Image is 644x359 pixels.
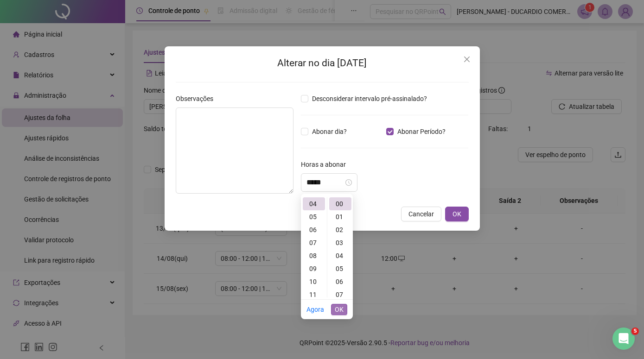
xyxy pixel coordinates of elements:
[331,304,347,315] button: OK
[176,56,469,71] h2: Alterar no dia [DATE]
[329,262,351,275] div: 05
[303,236,325,249] div: 07
[394,126,449,137] span: Abonar Período?
[303,210,325,223] div: 05
[335,304,344,315] span: OK
[445,207,469,221] button: OK
[301,159,352,170] label: Horas a abonar
[303,249,325,262] div: 08
[459,52,474,67] button: Close
[303,288,325,301] div: 11
[612,328,635,350] iframe: Intercom live chat
[303,275,325,288] div: 10
[408,209,434,219] span: Cancelar
[303,197,325,210] div: 04
[308,126,351,137] span: Abonar dia?
[329,249,351,262] div: 04
[306,306,324,313] a: Agora
[329,223,351,236] div: 02
[401,207,441,221] button: Cancelar
[308,94,431,104] span: Desconsiderar intervalo pré-assinalado?
[631,328,639,335] span: 5
[303,223,325,236] div: 06
[329,275,351,288] div: 06
[329,288,351,301] div: 07
[329,236,351,249] div: 03
[453,209,461,219] span: OK
[176,94,219,104] label: Observações
[329,210,351,223] div: 01
[329,197,351,210] div: 00
[303,262,325,275] div: 09
[463,56,471,63] span: close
